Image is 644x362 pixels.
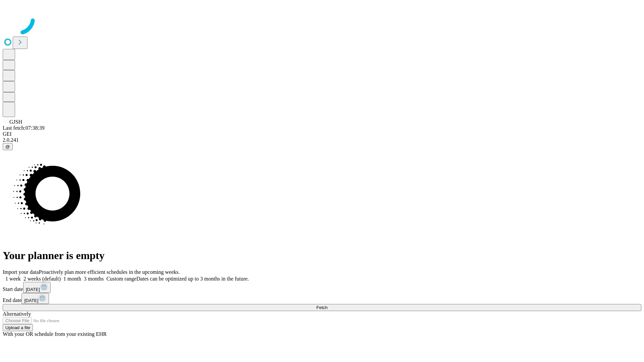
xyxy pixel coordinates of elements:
[3,249,641,262] h1: Your planner is empty
[106,276,136,282] span: Custom range
[21,293,49,304] button: [DATE]
[3,282,641,293] div: Start date
[3,143,13,150] button: @
[84,276,104,282] span: 3 months
[23,282,51,293] button: [DATE]
[3,125,45,131] span: Last fetch: 07:38:39
[5,144,10,149] span: @
[23,276,61,282] span: 2 weeks (default)
[3,137,641,143] div: 2.0.241
[3,293,641,304] div: End date
[316,305,327,310] span: Fetch
[3,331,107,337] span: With your OR schedule from your existing EHR
[3,324,33,331] button: Upload a file
[3,131,641,137] div: GEI
[63,276,81,282] span: 1 month
[9,119,22,125] span: GJSH
[5,276,21,282] span: 1 week
[24,298,38,303] span: [DATE]
[3,269,39,275] span: Import your data
[137,276,249,282] span: Dates can be optimized up to 3 months in the future.
[3,311,31,317] span: Alternatively
[3,304,641,311] button: Fetch
[26,287,40,292] span: [DATE]
[39,269,180,275] span: Proactively plan more efficient schedules in the upcoming weeks.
